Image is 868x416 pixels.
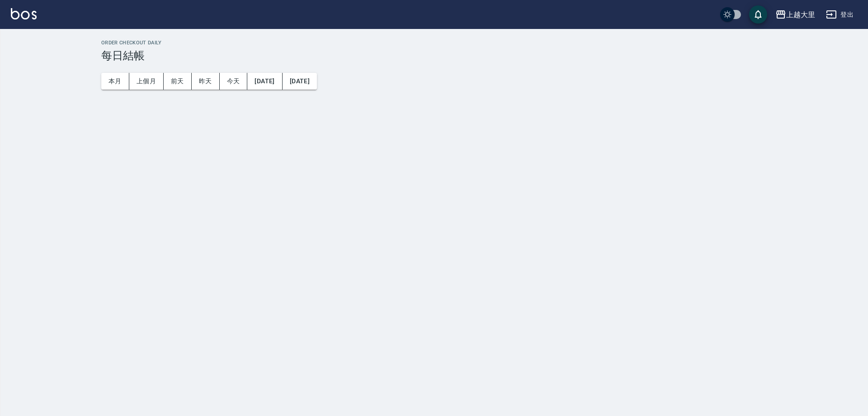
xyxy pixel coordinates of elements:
[101,73,129,90] button: 本月
[749,5,767,24] button: save
[192,73,220,90] button: 昨天
[822,6,857,23] button: 登出
[772,5,819,24] button: 上越大里
[220,73,248,90] button: 今天
[11,8,37,19] img: Logo
[101,49,857,62] h3: 每日結帳
[247,73,282,90] button: [DATE]
[283,73,317,90] button: [DATE]
[101,40,857,46] h2: Order checkout daily
[129,73,164,90] button: 上個月
[786,9,815,20] div: 上越大里
[164,73,192,90] button: 前天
